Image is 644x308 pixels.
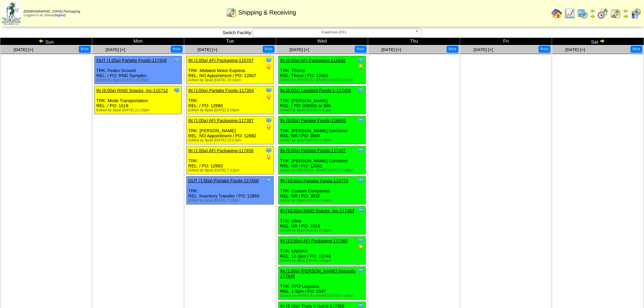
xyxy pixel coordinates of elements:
[381,47,401,52] a: [DATE] [+]
[238,9,296,16] span: Shipping & Receiving
[188,198,273,203] div: Edited by Bpali [DATE] 7:15pm
[280,78,365,82] div: Edited by [PERSON_NAME] [DATE] 2:57pm
[355,46,366,53] button: Print
[188,78,273,82] div: Edited by Bpali [DATE] 10:16pm
[630,46,642,53] button: Print
[280,259,365,263] div: Edited by Bpali [DATE] 5:01pm
[357,57,364,64] img: Tooltip
[265,124,272,131] img: PO
[265,64,272,70] img: PO
[188,108,273,112] div: Edited by Bpali [DATE] 5:26pm
[357,117,364,124] img: Tooltip
[357,64,364,70] img: PO
[279,207,366,235] div: TRK: Uline REL: NR / PO: 1813
[187,176,274,205] div: TRK: REL: Inventory Transfer / PO: 12883
[96,108,182,112] div: Edited by Bpali [DATE] 11:16pm
[0,38,92,45] td: Sun
[280,138,365,142] div: Edited by Bpali [DATE] 4:14pm
[357,207,364,214] img: Tooltip
[357,147,364,154] img: Tooltip
[551,8,562,19] img: home.gif
[96,88,168,93] a: IN (8:00a) RIND Snacks, Inc-115712
[265,117,272,124] img: Tooltip
[539,46,550,53] button: Print
[39,38,44,44] img: arrowleft.gif
[460,38,552,45] td: Fri
[279,56,366,84] div: TRK: TForce REL: Tforce / PO: 12464
[590,8,595,14] img: arrowleft.gif
[279,176,366,205] div: TRK: Custom Companies REL: NR / PO: 3832
[197,47,217,52] a: [DATE] [+]
[357,87,364,94] img: Tooltip
[623,8,628,14] img: arrowleft.gif
[54,14,66,17] a: (logout)
[188,58,254,63] a: IN (1:00a) AFI Packaging-115707
[597,8,608,19] img: calendarblend.gif
[95,86,182,114] div: TRK: Mode Transportation REL: / PO: 1618
[276,38,368,45] td: Wed
[173,57,180,64] img: Tooltip
[289,47,309,52] a: [DATE] [+]
[187,116,274,144] div: TRK: [PERSON_NAME] REL: NO Appointment / PO: 12882
[552,38,644,45] td: Sat
[79,46,91,53] button: Print
[226,7,237,18] img: calendarinout.gif
[265,147,272,154] img: Tooltip
[265,154,272,161] img: PO
[188,118,254,123] a: IN (1:00a) AFI Packaging-117397
[265,177,272,184] img: Tooltip
[105,47,125,52] a: [DATE] [+]
[92,38,184,45] td: Mon
[623,14,628,19] img: arrowright.gif
[14,47,33,52] a: [DATE] [+]
[188,138,273,142] div: Edited by Bpali [DATE] 10:07pm
[357,267,364,274] img: Tooltip
[95,56,182,84] div: TRK: Fedex Ground REL: / PO: RND Samples
[280,208,354,213] a: IN (10:00a) RIND Snacks, Inc-117353
[280,118,346,123] a: IN (9:00a) Partake Foods-116892
[357,244,364,251] img: PO
[280,178,348,183] a: IN (10:00a) Partake Foods-116779
[280,294,365,298] div: Edited by [PERSON_NAME] [DATE] 7:34pm
[590,14,595,19] img: arrowright.gif
[256,28,412,37] span: FreeFrom (FF)
[187,56,274,84] div: TRK: Midwest Motor Express REL: NO Appointment / PO: 12807
[279,116,366,144] div: TRK: [PERSON_NAME] Container REL: NR / PO: 3866
[2,2,21,25] img: zoroco-logo-small.webp
[630,8,641,19] img: calendarcustomer.gif
[279,86,366,114] div: TRK: [PERSON_NAME] REL: / PO: 036501 or 886
[564,8,575,19] img: line_graph.gif
[265,87,272,94] img: Tooltip
[188,178,259,183] a: OUT (1:00a) Partake Foods-117458
[279,237,366,265] div: TRK: UNIVAR REL: 12-3pm / PO: 12748
[279,267,366,300] div: TRK: XPO Logistics REL: 1-3pm / PO: 2547
[280,58,345,63] a: IN (6:00a) AFI Packaging-115642
[96,58,167,63] a: OUT (1:00a) Partake Foods-117416
[357,177,364,184] img: Tooltip
[280,238,348,243] a: IN (12:00p) AFI Packaging-117387
[24,10,80,17] span: Logged in as Sdavis
[280,268,356,279] a: IN (1:00p) [PERSON_NAME] Naturals-117445
[280,88,351,93] a: IN (8:00a) Lovebird Foods L-117406
[599,38,605,44] img: arrowright.gif
[265,57,272,64] img: Tooltip
[171,46,183,53] button: Print
[280,108,365,112] div: Edited by Bpali [DATE] 5:21pm
[565,47,585,52] a: [DATE] [+]
[473,47,493,52] a: [DATE] [+]
[263,46,275,53] button: Print
[265,94,272,100] img: PO
[280,168,365,172] div: Edited by [PERSON_NAME] [DATE] 5:28pm
[184,38,276,45] td: Tue
[96,78,182,82] div: Edited by Bpali [DATE] 10:26pm
[24,10,80,14] span: [DEMOGRAPHIC_DATA] Packaging
[279,146,366,174] div: TRK: [PERSON_NAME] Container REL: NR / PO: 12561
[280,229,365,233] div: Edited by Bpali [DATE] 4:14pm
[173,87,180,94] img: Tooltip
